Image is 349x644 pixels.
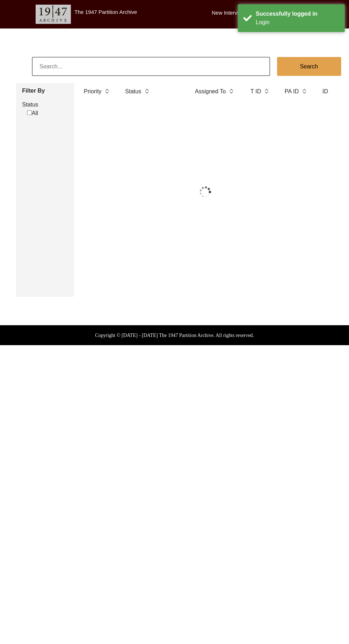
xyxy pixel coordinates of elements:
label: ID [322,87,328,96]
label: Filter By [22,87,69,95]
label: Copyright © [DATE] - [DATE] The 1947 Partition Archive. All rights reserved. [95,332,254,339]
label: Assigned To [195,87,226,96]
img: sort-button.png [264,87,269,95]
label: The 1947 Partition Archive [74,9,137,15]
input: Search... [32,57,270,76]
input: All [27,110,32,115]
img: sort-button.png [229,87,234,95]
img: header-logo.png [36,5,71,24]
button: Search [277,57,341,76]
label: Status [22,100,69,109]
img: sort-button.png [144,87,149,95]
img: sort-button.png [302,87,307,95]
div: Login [256,18,339,27]
img: sort-button.png [104,87,109,95]
img: 1*9EBHIOzhE1XfMYoKz1JcsQ.gif [178,174,232,210]
label: All [27,109,38,118]
label: New Interview [212,9,245,17]
label: Priority [84,87,101,96]
label: Status [125,87,141,96]
div: Successfully logged in [256,10,339,18]
label: PA ID [285,87,299,96]
label: T ID [250,87,261,96]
